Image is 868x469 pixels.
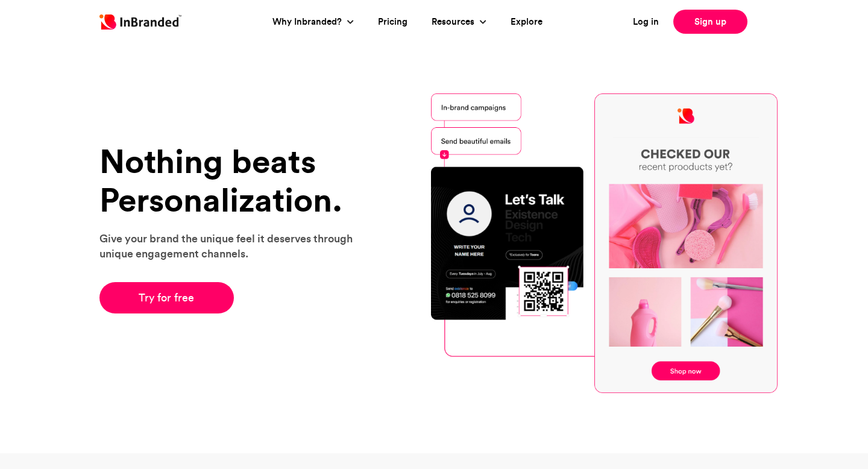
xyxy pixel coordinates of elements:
img: Inbranded [99,14,181,30]
p: Give your brand the unique feel it deserves through unique engagement channels. [99,231,368,261]
a: Sign up [673,10,747,34]
a: Log in [633,15,659,29]
a: Explore [511,15,542,29]
a: Try for free [99,282,234,313]
a: Resources [432,15,477,29]
a: Why Inbranded? [272,15,345,29]
h1: Nothing beats Personalization. [99,142,368,219]
a: Pricing [378,15,407,29]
